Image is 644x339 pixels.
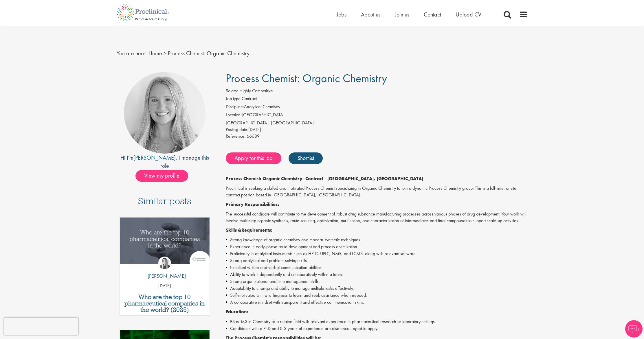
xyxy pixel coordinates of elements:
[625,320,643,338] img: Chatbot
[158,257,171,269] img: Hannah Burke
[168,49,249,57] span: Process Chemist: Organic Chemistry
[226,104,244,110] label: Discipline:
[395,11,409,18] a: Join us
[226,250,528,257] li: Proficiency in analytical instruments such as HPLC, UPLC, NMR, and LCMS, along with relevant soft...
[226,185,528,198] p: Proclinical is seeking a skilled and motivated Process Chemist specializing in Organic Chemistry ...
[124,72,206,154] img: imeage of recruiter Shannon Briggs
[226,278,528,285] li: Strong organizational and time management skills.
[226,126,528,133] div: [DATE]
[138,196,191,210] h3: Similar posts
[226,318,528,325] li: BS or MS in Chemistry or a related field with relevant experience in pharmaceutical research or l...
[241,227,272,233] strong: Requirements:
[226,120,528,126] div: [GEOGRAPHIC_DATA], [GEOGRAPHIC_DATA]
[117,49,147,57] span: You are here:
[226,264,528,271] li: Excellent written and verbal communication abilities.
[247,133,260,139] span: 66689
[226,71,387,86] span: Process Chemist: Organic Chemistry
[226,292,528,299] li: Self-motivated with a willingness to learn and seek assistance when needed.
[117,154,213,170] div: Hi I'm , I manage this role
[135,170,188,182] span: View my profile
[226,152,281,164] a: Apply for this job
[226,257,528,264] li: Strong analytical and problem-solving skills.
[123,294,207,313] a: Who are the top 10 pharmaceutical companies in the world? (2025)
[226,112,528,120] li: [GEOGRAPHIC_DATA]
[226,285,528,292] li: Adaptability to change and ability to manage multiple tasks effectively.
[135,171,194,179] a: View my profile
[226,126,248,132] span: Posting date:
[302,176,423,182] strong: - Contract - [GEOGRAPHIC_DATA], [GEOGRAPHIC_DATA]
[120,283,210,289] p: [DATE]
[4,318,78,335] iframe: reCAPTCHA
[226,325,528,332] li: Candidates with a PhD and 0-3 years of experience are also encouraged to apply.
[456,11,481,18] a: Upload CV
[143,257,186,283] a: Hannah Burke [PERSON_NAME]
[226,112,242,118] label: Location:
[164,49,166,57] span: >
[361,11,380,18] a: About us
[226,211,528,224] p: The successful candidate will contribute to the development of robust drug substance manufacturin...
[226,95,528,104] li: Contract
[226,227,241,233] strong: Skills &
[226,176,302,182] strong: Process Chemist: Organic Chemistry
[226,271,528,278] li: Ability to work independently and collaboratively within a team.
[143,272,186,280] p: [PERSON_NAME]
[424,11,441,18] a: Contact
[226,236,528,243] li: Strong knowledge of organic chemistry and modern synthetic techniques.
[226,95,242,102] label: Job type:
[239,88,273,94] span: Highly Competitive
[289,152,323,164] a: Shortlist
[226,133,245,140] label: Reference:
[120,218,210,264] img: Top 10 pharmaceutical companies in the world 2025
[226,309,248,315] strong: Education:
[148,49,162,57] a: breadcrumb link
[226,104,528,112] li: Analytical Chemistry
[226,88,238,94] label: Salary:
[337,11,346,18] a: Jobs
[133,154,176,161] a: [PERSON_NAME]
[226,201,279,207] strong: Primary Responsibilities:
[120,218,210,269] a: Link to a post
[226,299,528,306] li: A collaborative mindset with transparent and effective communication skills.
[226,243,528,250] li: Experience in early-phase route development and process optimization.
